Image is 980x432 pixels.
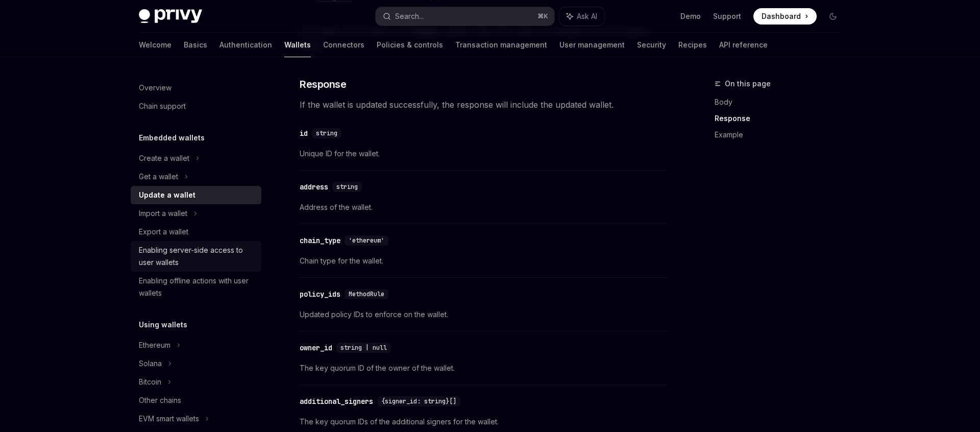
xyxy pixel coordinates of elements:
a: Enabling server-side access to user wallets [131,241,261,272]
div: chain_type [300,235,340,246]
a: Authentication [219,33,272,57]
div: Create a wallet [139,152,189,164]
span: MethodRule [349,290,384,298]
a: Connectors [323,33,364,57]
span: If the wallet is updated successfully, the response will include the updated wallet. [300,98,668,112]
div: Bitcoin [139,376,161,388]
span: ⌘ K [537,12,548,20]
span: Chain type for the wallet. [300,255,668,267]
span: Response [300,77,346,91]
div: Other chains [139,394,181,406]
button: Search...⌘K [376,7,554,26]
a: User management [559,33,625,57]
a: Demo [680,11,701,21]
button: Toggle dark mode [825,8,841,25]
a: Recipes [678,33,707,57]
span: Unique ID for the wallet. [300,148,668,160]
a: Enabling offline actions with user wallets [131,272,261,302]
div: Overview [139,82,171,94]
div: EVM smart wallets [139,413,199,425]
a: Chain support [131,97,261,115]
a: Other chains [131,391,261,410]
a: Example [715,127,849,143]
div: owner_id [300,343,332,353]
span: 'ethereum' [349,236,384,245]
a: Export a wallet [131,223,261,241]
span: string [316,129,337,137]
a: Wallets [284,33,311,57]
a: API reference [719,33,768,57]
a: Body [715,94,849,110]
a: Welcome [139,33,171,57]
div: policy_ids [300,289,340,299]
span: Dashboard [762,11,801,21]
div: additional_signers [300,396,373,406]
a: Support [713,11,741,21]
div: id [300,128,308,138]
a: Overview [131,79,261,97]
span: string | null [340,344,387,352]
a: Dashboard [753,8,817,25]
span: Address of the wallet. [300,201,668,213]
a: Response [715,110,849,127]
span: On this page [725,78,771,90]
span: Updated policy IDs to enforce on the wallet. [300,308,668,321]
h5: Using wallets [139,319,187,331]
a: Update a wallet [131,186,261,204]
button: Ask AI [559,7,604,26]
div: Search... [395,10,424,22]
img: dark logo [139,9,202,23]
span: string [336,183,358,191]
a: Basics [184,33,207,57]
div: address [300,182,328,192]
div: Enabling server-side access to user wallets [139,244,255,269]
span: The key quorum ID of the owner of the wallet. [300,362,668,374]
div: Export a wallet [139,226,188,238]
span: Ask AI [577,11,597,21]
h5: Embedded wallets [139,132,205,144]
span: {signer_id: string}[] [381,397,456,405]
div: Enabling offline actions with user wallets [139,275,255,299]
div: Import a wallet [139,207,187,220]
div: Get a wallet [139,171,178,183]
div: Chain support [139,100,186,112]
div: Update a wallet [139,189,195,201]
a: Transaction management [455,33,547,57]
span: The key quorum IDs of the additional signers for the wallet. [300,416,668,428]
div: Ethereum [139,339,170,351]
div: Solana [139,357,162,370]
a: Policies & controls [377,33,443,57]
a: Security [637,33,666,57]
